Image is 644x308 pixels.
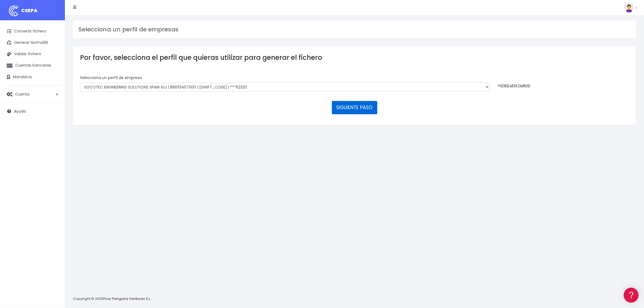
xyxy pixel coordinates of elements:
[21,7,38,14] span: CSEPA
[5,38,103,43] div: Información general
[5,60,103,65] div: Convertir ficheros
[3,37,62,48] a: Generar Norma58
[5,116,103,124] a: General
[80,54,629,61] h3: Por favor, selecciona el perfil que quieras utilizar para generar el fichero
[3,71,62,83] a: Mandatos
[5,138,103,147] a: API
[3,26,62,37] a: Convertir fichero
[74,156,104,161] a: POWERED BY ENCHANT
[7,4,20,18] img: logo
[5,94,103,102] a: Perfiles de empresas
[104,296,151,301] a: Four Penguins Ventures S.L.
[500,83,530,88] a: crea uno nuevo
[624,3,634,12] img: profile
[5,145,103,154] button: Contáctanos
[5,68,103,77] a: Formatos
[5,107,103,113] div: Facturación
[73,296,152,302] p: Copyright © 2025 .
[5,77,103,85] a: Problemas habituales
[3,48,62,60] a: Validar fichero
[332,101,377,114] button: SIGUIENTE PASO
[5,85,103,94] a: Videotutoriales
[3,106,62,117] a: Ayuda
[14,109,26,114] span: Ayuda
[498,75,629,88] div: o
[3,89,62,100] a: Cuenta
[5,130,103,135] div: Programadores
[78,26,630,33] h3: Selecciona un perfil de empresas
[5,46,103,54] a: Información general
[3,60,62,71] a: Cuentas bancarias
[80,75,142,81] label: Selecciona un perfíl de empresa
[15,91,29,97] span: Cuenta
